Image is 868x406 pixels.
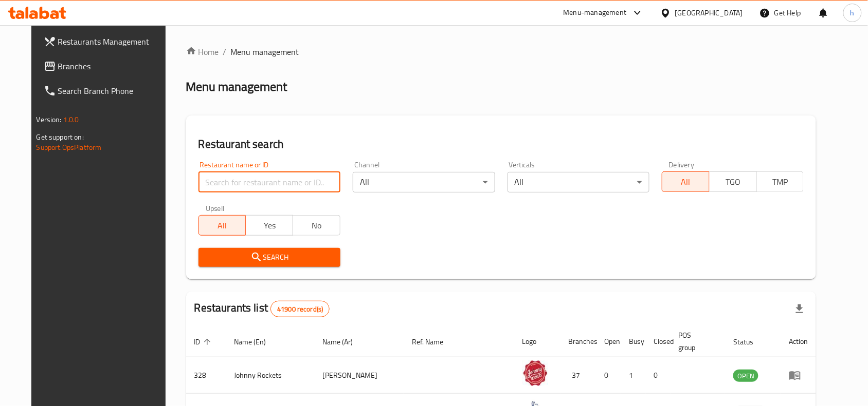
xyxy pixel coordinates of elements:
[412,336,457,348] span: Ref. Name
[714,175,753,189] span: TGO
[186,79,287,95] h2: Menu management
[514,326,560,357] th: Logo
[58,85,168,97] span: Search Branch Phone
[234,336,280,348] span: Name (En)
[198,137,804,152] h2: Restaurant search
[206,205,225,212] label: Upsell
[198,215,246,236] button: All
[646,357,671,394] td: 0
[761,175,800,189] span: TMP
[669,161,695,168] label: Delivery
[560,326,596,357] th: Branches
[508,172,649,192] div: All
[621,357,646,394] td: 1
[293,215,340,236] button: No
[186,46,219,58] a: Home
[353,172,495,192] div: All
[35,79,176,103] a: Search Branch Phone
[271,304,329,314] span: 41900 record(s)
[63,113,79,126] span: 1.0.0
[596,326,621,357] th: Open
[596,357,621,394] td: 0
[314,357,404,394] td: [PERSON_NAME]
[186,46,817,58] nav: breadcrumb
[245,215,293,236] button: Yes
[250,218,289,233] span: Yes
[198,172,340,192] input: Search for restaurant name or ID..
[662,171,710,192] button: All
[203,218,242,233] span: All
[194,300,330,317] h2: Restaurants list
[851,7,855,18] span: h
[646,326,671,357] th: Closed
[675,7,743,18] div: [GEOGRAPHIC_DATA]
[679,329,713,354] span: POS group
[58,60,168,72] span: Branches
[787,297,812,321] div: Export file
[198,248,340,267] button: Search
[223,46,227,58] li: /
[37,141,102,154] a: Support.OpsPlatform
[322,336,366,348] span: Name (Ar)
[756,171,804,192] button: TMP
[621,326,646,357] th: Busy
[186,357,226,394] td: 328
[35,54,176,79] a: Branches
[789,369,808,381] div: Menu
[231,46,299,58] span: Menu management
[733,370,758,382] span: OPEN
[226,357,315,394] td: Johnny Rockets
[564,7,627,19] div: Menu-management
[297,218,336,233] span: No
[270,301,330,317] div: Total records count
[709,171,757,192] button: TGO
[58,35,168,48] span: Restaurants Management
[666,175,706,189] span: All
[207,251,332,264] span: Search
[781,326,816,357] th: Action
[733,336,767,348] span: Status
[37,113,62,126] span: Version:
[522,360,548,386] img: Johnny Rockets
[194,336,214,348] span: ID
[560,357,596,394] td: 37
[37,130,84,144] span: Get support on:
[35,29,176,54] a: Restaurants Management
